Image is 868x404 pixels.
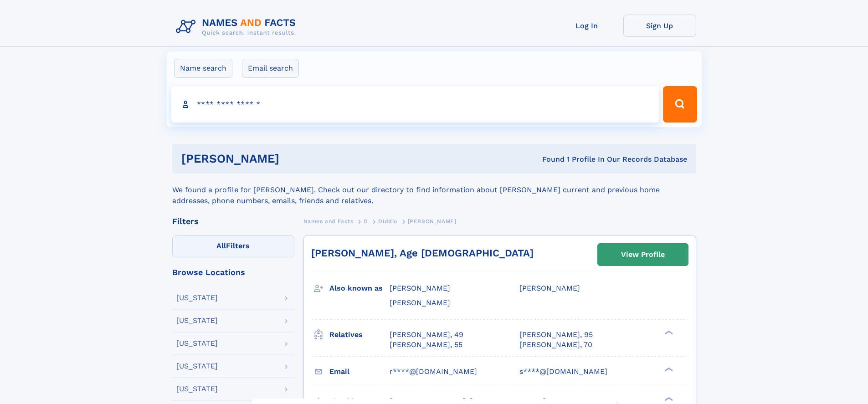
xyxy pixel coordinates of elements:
[519,284,580,292] span: [PERSON_NAME]
[663,366,673,372] div: ❯
[176,340,218,347] div: [US_STATE]
[364,218,368,225] span: D
[663,329,673,335] div: ❯
[242,59,299,78] label: Email search
[519,340,592,350] a: [PERSON_NAME], 70
[181,153,411,164] h1: [PERSON_NAME]
[174,59,232,78] label: Name search
[172,15,303,39] img: Logo Names and Facts
[172,217,294,225] div: Filters
[663,86,697,123] button: Search Button
[176,317,218,324] div: [US_STATE]
[176,294,218,302] div: [US_STATE]
[411,154,687,164] div: Found 1 Profile In Our Records Database
[390,340,462,350] a: [PERSON_NAME], 55
[550,15,623,37] a: Log In
[172,235,294,257] label: Filters
[663,396,673,402] div: ❯
[378,218,397,225] span: Diddio
[329,364,390,379] h3: Email
[390,298,450,307] span: [PERSON_NAME]
[390,284,450,292] span: [PERSON_NAME]
[176,385,218,393] div: [US_STATE]
[378,215,397,227] a: Diddio
[408,218,457,225] span: [PERSON_NAME]
[623,15,696,37] a: Sign Up
[303,215,354,227] a: Names and Facts
[216,241,226,250] span: All
[621,244,665,265] div: View Profile
[172,174,696,206] div: We found a profile for [PERSON_NAME]. Check out our directory to find information about [PERSON_N...
[390,330,463,340] a: [PERSON_NAME], 49
[176,363,218,370] div: [US_STATE]
[311,247,534,259] a: [PERSON_NAME], Age [DEMOGRAPHIC_DATA]
[329,327,390,343] h3: Relatives
[172,268,294,276] div: Browse Locations
[329,281,390,296] h3: Also known as
[519,330,593,340] a: [PERSON_NAME], 95
[171,86,659,123] input: search input
[364,215,368,227] a: D
[598,244,688,266] a: View Profile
